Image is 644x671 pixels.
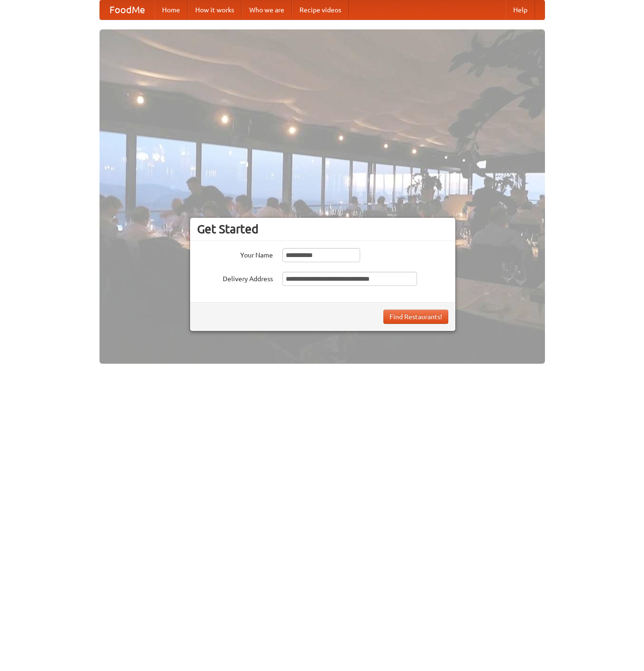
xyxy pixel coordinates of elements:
a: Recipe videos [292,0,349,19]
a: Who we are [242,0,292,19]
h3: Get Started [197,222,448,236]
a: FoodMe [100,0,154,19]
a: How it works [188,0,242,19]
button: Find Restaurants! [383,310,448,324]
a: Help [506,0,535,19]
label: Delivery Address [197,272,273,284]
label: Your Name [197,248,273,260]
a: Home [154,0,188,19]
